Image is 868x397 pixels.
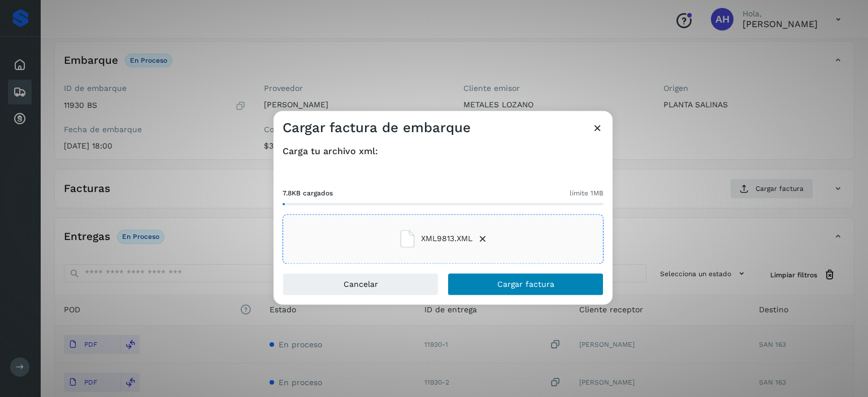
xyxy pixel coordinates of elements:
[283,273,439,295] button: Cancelar
[497,280,554,288] span: Cargar factura
[448,273,604,295] button: Cargar factura
[421,233,472,245] span: XML9813.XML
[283,146,604,156] h4: Carga tu archivo xml:
[570,188,604,198] span: límite 1MB
[283,120,471,136] h3: Cargar factura de embarque
[344,280,378,288] span: Cancelar
[283,188,333,198] span: 7.8KB cargados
